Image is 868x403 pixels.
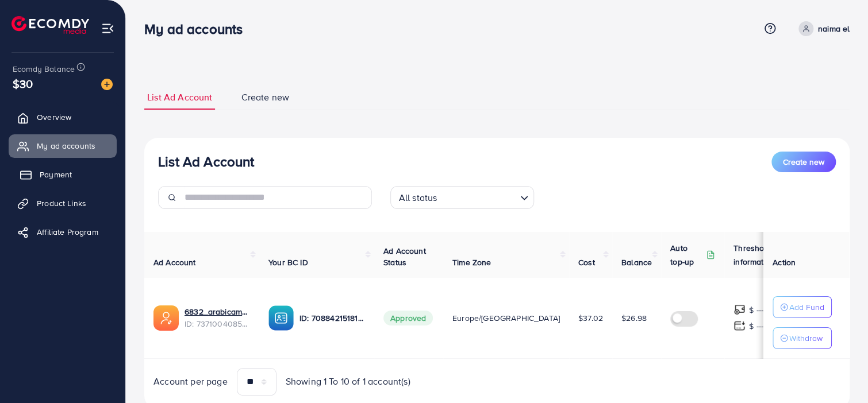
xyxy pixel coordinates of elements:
iframe: Chat [819,351,859,394]
img: logo [11,16,89,34]
button: Create new [771,152,836,172]
span: Balance [621,257,652,268]
p: naima el [818,22,850,36]
span: List Ad Account [147,91,212,104]
span: Create new [241,91,289,104]
span: Product Links [37,197,86,209]
img: menu [101,22,114,35]
div: <span class='underline'>6832_arabicamall_1716195649894</span></br>7371004085576794129 [185,306,250,330]
img: top-up amount [733,320,746,332]
button: Add Fund [773,296,832,318]
span: ID: 7371004085576794129 [185,318,250,330]
input: Search for option [440,187,515,206]
span: Your BC ID [268,257,308,268]
span: Action [773,257,796,268]
span: All status [397,189,440,206]
a: Product Links [9,192,117,215]
span: Affiliate Program [37,226,98,238]
button: Withdraw [773,327,832,349]
span: $26.98 [621,312,647,324]
img: ic-ba-acc.ded83a64.svg [268,305,294,331]
a: 6832_arabicamall_1716195649894 [185,306,250,317]
span: Cost [578,257,595,268]
a: naima el [794,21,850,36]
p: Auto top-up [670,241,704,269]
a: Affiliate Program [9,220,117,243]
img: ic-ads-acc.e4c84228.svg [153,305,179,331]
span: Payment [40,169,72,180]
p: Add Fund [789,300,824,314]
h3: My ad accounts [144,21,252,37]
span: $37.02 [578,312,603,324]
span: My ad accounts [37,140,95,152]
span: Ecomdy Balance [13,63,75,75]
h3: List Ad Account [158,153,254,170]
div: Search for option [390,186,534,209]
span: Create new [783,156,824,168]
span: Ad Account [153,257,196,268]
span: Europe/[GEOGRAPHIC_DATA] [452,312,560,324]
p: Withdraw [789,331,823,345]
img: image [101,79,113,90]
p: ID: 7088421518136311810 [299,311,365,325]
span: Ad Account Status [383,245,426,268]
p: $ --- [749,319,763,333]
span: Account per page [153,375,228,388]
a: Overview [9,106,117,129]
span: Time Zone [452,257,491,268]
a: Payment [9,163,117,186]
span: Showing 1 To 10 of 1 account(s) [286,375,410,388]
a: My ad accounts [9,134,117,157]
span: Approved [383,311,433,325]
p: $ --- [749,303,763,317]
span: $30 [13,75,33,92]
img: top-up amount [733,304,746,316]
span: Overview [37,111,71,123]
p: Threshold information [733,241,790,269]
